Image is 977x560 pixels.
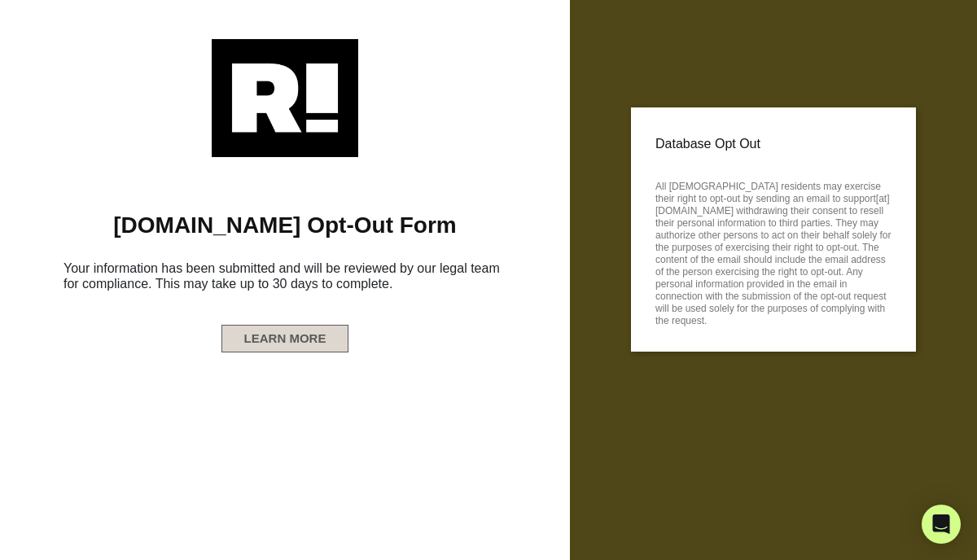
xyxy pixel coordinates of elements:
[24,212,545,239] h1: [DOMAIN_NAME] Opt-Out Form
[221,325,349,352] button: LEARN MORE
[655,132,892,156] p: Database Opt Out
[24,254,545,304] h6: Your information has been submitted and will be reviewed by our legal team for compliance. This m...
[221,327,349,340] a: LEARN MORE
[212,39,358,157] img: Retention.com
[655,176,892,327] p: All [DEMOGRAPHIC_DATA] residents may exercise their right to opt-out by sending an email to suppo...
[922,505,961,544] div: Open Intercom Messenger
